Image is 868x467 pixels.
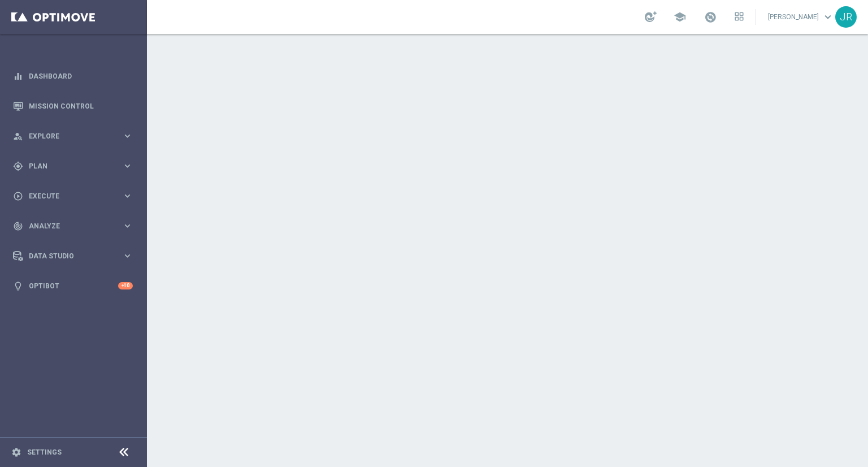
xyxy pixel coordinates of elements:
[29,91,133,121] a: Mission Control
[13,271,133,301] div: Optibot
[13,161,122,171] div: Plan
[12,192,133,201] button: play_circle_outline Execute keyboard_arrow_right
[29,61,133,91] a: Dashboard
[12,72,133,81] button: equalizer Dashboard
[674,11,686,23] span: school
[29,133,122,140] span: Explore
[13,221,23,231] i: track_changes
[29,271,118,301] a: Optibot
[122,220,133,231] i: keyboard_arrow_right
[13,91,133,121] div: Mission Control
[12,252,133,261] button: Data Studio keyboard_arrow_right
[118,282,133,289] div: +10
[835,6,857,28] div: JR
[13,61,133,91] div: Dashboard
[12,282,133,291] button: lightbulb Optibot +10
[13,161,23,171] i: gps_fixed
[29,193,122,200] span: Execute
[13,251,122,261] div: Data Studio
[122,191,133,201] i: keyboard_arrow_right
[29,163,122,170] span: Plan
[122,131,133,141] i: keyboard_arrow_right
[13,71,23,81] i: equalizer
[122,161,133,171] i: keyboard_arrow_right
[29,223,122,230] span: Analyze
[13,131,23,141] i: person_search
[13,191,23,201] i: play_circle_outline
[27,449,62,456] a: Settings
[122,250,133,261] i: keyboard_arrow_right
[12,162,133,171] button: gps_fixed Plan keyboard_arrow_right
[12,132,133,141] button: person_search Explore keyboard_arrow_right
[11,447,21,457] i: settings
[13,221,122,231] div: Analyze
[13,191,122,201] div: Execute
[13,281,23,291] i: lightbulb
[12,222,133,231] button: track_changes Analyze keyboard_arrow_right
[767,8,835,25] a: [PERSON_NAME]keyboard_arrow_down
[13,131,122,141] div: Explore
[29,253,122,260] span: Data Studio
[822,11,834,23] span: keyboard_arrow_down
[12,102,133,111] button: Mission Control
